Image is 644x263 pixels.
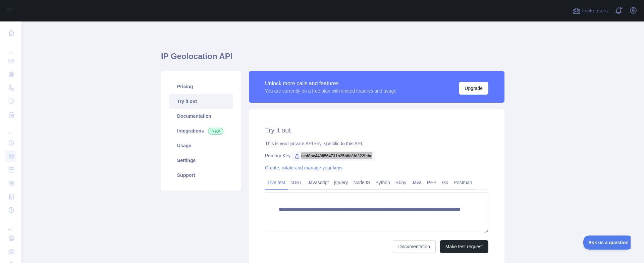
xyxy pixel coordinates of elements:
[439,177,451,188] a: Go
[169,138,233,153] a: Usage
[373,177,393,188] a: Python
[459,82,488,95] button: Upgrade
[169,168,233,182] a: Support
[169,94,233,109] a: Try it out
[451,177,475,188] a: Postman
[583,235,631,250] iframe: Toggle Customer Support
[571,5,609,16] button: Invite users
[292,151,375,161] span: eed8bc4408564731b25b8c8fd322fcbe
[169,123,233,138] a: Integrations New
[440,240,488,253] button: Make test request
[265,125,488,135] h2: Try it out
[169,79,233,94] a: Pricing
[351,177,373,188] a: NodeJS
[265,80,396,88] div: Unlock more calls and features
[265,140,488,147] div: This is your private API key, specific to this API.
[5,217,16,231] div: ...
[265,88,396,94] div: You are currently on a free plan with limited features and usage
[424,177,439,188] a: PHP
[582,7,608,15] span: Invite users
[265,177,288,188] a: Live test
[265,165,342,170] a: Create, rotate and manage your keys
[265,152,488,159] div: Primary Key:
[393,240,436,253] a: Documentation
[161,51,504,67] h1: IP Geolocation API
[208,128,223,135] span: New
[5,40,16,54] div: ...
[288,177,305,188] a: cURL
[5,122,16,136] div: ...
[409,177,425,188] a: Java
[169,153,233,168] a: Settings
[393,177,409,188] a: Ruby
[169,109,233,123] a: Documentation
[331,177,351,188] a: jQuery
[305,177,331,188] a: Javascript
